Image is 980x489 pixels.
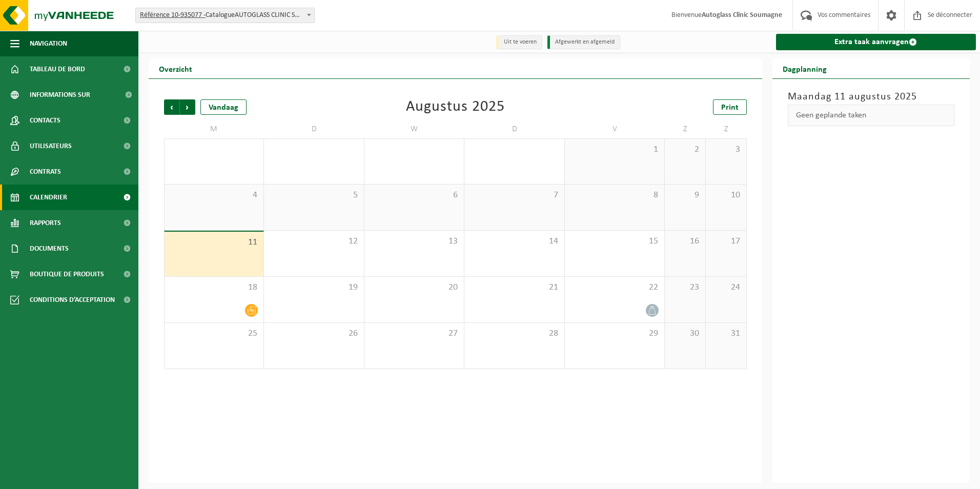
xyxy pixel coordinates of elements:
[30,108,60,133] span: Contacts
[170,282,258,293] span: 18
[570,144,659,155] span: 1
[30,56,85,82] span: Tableau de bord
[670,282,700,293] span: 23
[269,282,358,293] span: 19
[706,120,747,138] td: Z
[496,35,542,49] li: Uit te voeren
[702,11,782,19] strong: Autoglass Clinic Soumagne
[570,282,659,293] span: 22
[788,89,955,105] h3: Maandag 11 augustus 2025
[464,120,564,138] td: D
[364,120,464,138] td: W
[834,38,909,46] font: Extra taak aanvragen
[269,328,358,339] span: 26
[711,328,741,339] span: 31
[721,104,739,112] span: Print
[269,236,358,247] span: 12
[30,31,67,56] span: Navigation
[711,282,741,293] span: 24
[370,236,459,247] span: 13
[164,99,179,115] span: Précédent
[565,120,665,138] td: V
[170,237,258,248] span: 11
[30,236,69,261] span: Documents
[671,11,782,19] font: Bienvenue
[711,236,741,247] span: 17
[30,82,118,108] span: Informations sur l’entreprise
[406,99,505,115] div: Augustus 2025
[170,190,258,201] span: 4
[469,328,559,339] span: 28
[269,190,358,201] span: 5
[670,328,700,339] span: 30
[170,328,258,339] span: 25
[469,236,559,247] span: 14
[30,133,72,159] span: Utilisateurs
[713,99,747,115] a: Print
[180,99,195,115] span: Prochain
[711,144,741,155] span: 3
[670,144,700,155] span: 2
[30,261,104,287] span: Boutique de produits
[570,190,659,201] span: 8
[30,185,67,210] span: Calendrier
[264,120,364,138] td: D
[370,328,459,339] span: 27
[570,236,659,247] span: 15
[149,58,202,78] h2: Overzicht
[30,287,115,313] span: Conditions d’acceptation
[135,8,315,23] span: 10-935077 - AUTOGLASS CLINIC SOUMANGE - SOUMAGNE
[170,144,258,155] span: 28
[30,159,61,185] span: Contrats
[570,328,659,339] span: 29
[269,144,358,155] span: 29
[136,8,314,23] span: 10-935077 - AUTOGLASS CLINIC SOUMANGE - SOUMAGNE
[547,35,620,49] li: Afgewerkt en afgemeld
[164,120,264,138] td: M
[788,105,955,126] div: Geen geplande taken
[469,144,559,155] span: 31
[711,190,741,201] span: 10
[370,190,459,201] span: 6
[140,11,206,19] tcxspan: Call 10-935077 - via 3CX
[665,120,706,138] td: Z
[670,190,700,201] span: 9
[30,210,61,236] span: Rapports
[469,282,559,293] span: 21
[200,99,247,115] div: Vandaag
[370,144,459,155] span: 30
[370,282,459,293] span: 20
[776,34,976,50] a: Extra taak aanvragen
[772,58,837,78] h2: Dagplanning
[469,190,559,201] span: 7
[670,236,700,247] span: 16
